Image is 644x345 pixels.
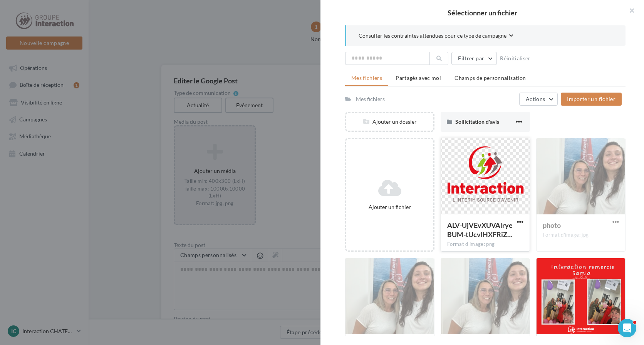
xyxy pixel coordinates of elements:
[359,32,513,41] button: Consulter les contraintes attendues pour ce type de campagne
[447,221,513,239] span: ALV-UjVEvXUVAlryeBUM-tUcvlHXFRiZv8z8qkzcgh1C7lrcnz8g-2er
[349,203,430,211] div: Ajouter un fichier
[519,93,558,106] button: Actions
[447,241,523,248] div: Format d'image: png
[451,52,497,65] button: Filtrer par
[359,32,506,40] span: Consulter les contraintes attendues pour ce type de campagne
[333,9,632,16] h2: Sélectionner un fichier
[618,319,636,337] iframe: Intercom live chat
[356,95,385,103] div: Mes fichiers
[561,93,622,106] button: Importer un fichier
[455,118,499,125] span: Sollicitation d'avis
[497,54,534,63] button: Réinitialiser
[526,96,545,102] span: Actions
[396,75,441,81] span: Partagés avec moi
[567,96,615,102] span: Importer un fichier
[351,75,382,81] span: Mes fichiers
[346,118,433,126] div: Ajouter un dossier
[454,75,526,81] span: Champs de personnalisation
